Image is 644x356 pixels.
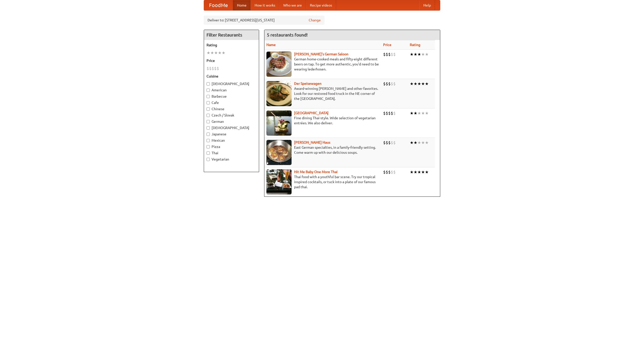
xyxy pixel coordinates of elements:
input: Chinese [207,107,210,111]
h5: Rating [207,43,256,48]
li: ★ [414,81,417,87]
li: $ [217,66,219,71]
input: Pizza [207,145,210,148]
label: Vegetarian [207,157,256,162]
ng-pluralize: 5 restaurants found! [267,32,308,37]
a: Who we are [279,0,306,10]
li: ★ [421,52,425,57]
li: $ [383,169,386,175]
li: ★ [417,52,421,57]
li: $ [388,140,391,145]
a: Price [383,43,391,47]
input: Cafe [207,101,210,104]
label: [DEMOGRAPHIC_DATA] [207,125,256,130]
li: $ [388,81,391,87]
p: Award-winning [PERSON_NAME] and other favorites. Look for our restored food truck in the NE corne... [266,86,379,101]
p: East German specialties, in a family-friendly setting. Come warm up with our delicious soups. [266,145,379,155]
h5: Price [207,58,256,63]
input: German [207,120,210,123]
input: [DEMOGRAPHIC_DATA] [207,126,210,130]
a: [PERSON_NAME]'s German Saloon [294,52,348,56]
p: Thai food with a youthful bar scene. Try our tropical inspired cocktails, or tuck into a plate of... [266,174,379,189]
li: $ [207,66,209,71]
p: Fine dining Thai-style. Wide selection of vegetarian entrées. We also deliver. [266,115,379,126]
img: speisewagen.jpg [266,81,292,106]
li: ★ [425,110,429,116]
li: $ [383,81,386,87]
label: [DEMOGRAPHIC_DATA] [207,81,256,86]
li: $ [391,81,393,87]
li: ★ [218,50,222,56]
label: Thai [207,150,256,155]
a: [GEOGRAPHIC_DATA] [294,111,329,115]
li: $ [393,52,396,57]
img: satay.jpg [266,110,292,136]
li: ★ [410,52,414,57]
li: ★ [414,110,417,116]
li: $ [391,110,393,116]
label: Japanese [207,132,256,137]
div: Deliver to: [STREET_ADDRESS][US_STATE] [204,16,325,25]
a: Name [266,43,276,47]
a: Help [419,0,435,10]
label: Cafe [207,100,256,105]
li: ★ [222,50,225,56]
li: ★ [410,169,414,175]
li: ★ [417,110,421,116]
li: $ [383,140,386,145]
a: Der Speisewagen [294,82,321,86]
label: American [207,88,256,93]
label: Pizza [207,144,256,149]
li: $ [388,52,391,57]
li: $ [212,66,214,71]
b: [PERSON_NAME] Haus [294,140,330,144]
label: Chinese [207,106,256,111]
li: ★ [421,81,425,87]
li: $ [391,140,393,145]
input: Barbecue [207,95,210,98]
input: Vegetarian [207,158,210,161]
li: $ [383,52,386,57]
label: Czech / Slovak [207,113,256,118]
li: $ [209,66,212,71]
li: $ [388,169,391,175]
input: Mexican [207,139,210,142]
label: Barbecue [207,94,256,99]
input: [DEMOGRAPHIC_DATA] [207,82,210,86]
li: $ [383,110,386,116]
li: ★ [417,81,421,87]
a: Change [309,18,321,23]
a: Hit Me Baby One More Thai [294,170,338,174]
input: American [207,89,210,92]
li: $ [393,140,396,145]
li: ★ [417,140,421,145]
li: ★ [414,140,417,145]
li: $ [386,81,388,87]
li: ★ [207,50,210,56]
li: $ [386,169,388,175]
li: ★ [421,169,425,175]
li: ★ [425,140,429,145]
li: ★ [414,52,417,57]
li: ★ [421,110,425,116]
a: Rating [410,43,420,47]
li: ★ [410,81,414,87]
li: $ [386,140,388,145]
li: ★ [425,81,429,87]
li: ★ [210,50,214,56]
li: ★ [410,140,414,145]
li: $ [391,169,393,175]
a: Recipe videos [306,0,336,10]
li: $ [391,52,393,57]
li: ★ [425,52,429,57]
p: German home-cooked meals and fifty-eight different beers on tap. To get more authentic, you'd nee... [266,57,379,72]
li: $ [386,110,388,116]
li: $ [214,66,217,71]
li: $ [393,110,396,116]
img: esthers.jpg [266,52,292,77]
h5: Cuisine [207,74,256,79]
li: $ [393,169,396,175]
